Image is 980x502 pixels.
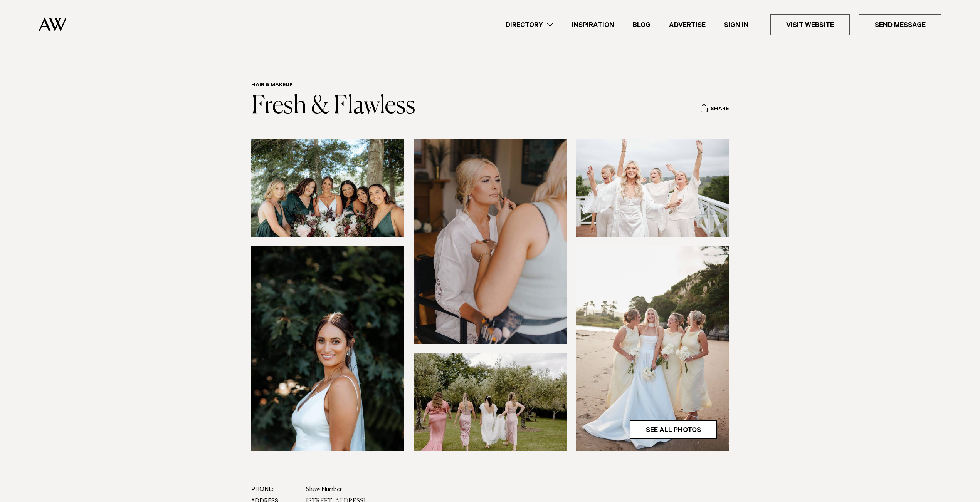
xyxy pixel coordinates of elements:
span: Share [711,106,729,113]
a: Advertise [660,20,715,30]
a: Inspiration [562,20,624,30]
a: Show Number [306,487,342,493]
a: Blog [624,20,660,30]
a: Directory [496,20,562,30]
a: Sign In [715,20,758,30]
a: Send Message [859,14,941,35]
a: Visit Website [770,14,850,35]
a: Hair & Makeup [251,82,293,89]
img: Auckland Weddings Logo [39,17,67,32]
dt: Phone: [251,484,300,495]
button: Share [700,104,729,115]
a: See All Photos [630,420,717,439]
a: Fresh & Flawless [251,94,415,119]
